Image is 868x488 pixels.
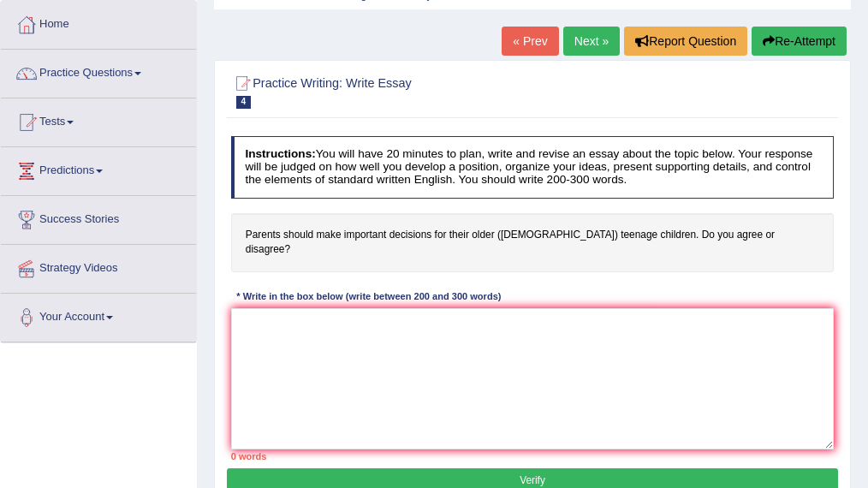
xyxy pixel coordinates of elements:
a: Strategy Videos [1,245,196,288]
a: Home [1,1,196,44]
b: Instructions: [245,147,315,160]
a: « Prev [502,27,558,56]
a: Success Stories [1,196,196,239]
h2: Practice Writing: Write Essay [231,73,605,109]
a: Next » [563,27,620,56]
a: Your Account [1,294,196,336]
div: 0 words [231,449,835,463]
button: Re-Attempt [752,27,847,56]
a: Tests [1,98,196,141]
h4: Parents should make important decisions for their older ([DEMOGRAPHIC_DATA]) teenage children. Do... [231,213,835,272]
div: * Write in the box below (write between 200 and 300 words) [231,290,507,305]
a: Practice Questions [1,50,196,92]
a: Predictions [1,147,196,190]
h4: You will have 20 minutes to plan, write and revise an essay about the topic below. Your response ... [231,136,835,198]
button: Report Question [624,27,747,56]
span: 4 [236,96,252,109]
